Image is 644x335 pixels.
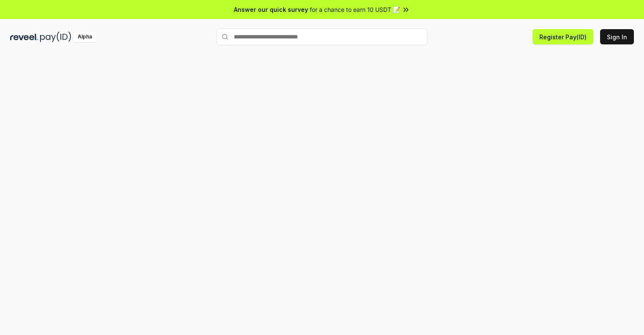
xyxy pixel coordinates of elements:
[310,5,400,14] span: for a chance to earn 10 USDT 📝
[73,32,97,42] div: Alpha
[40,32,71,42] img: pay_id
[234,5,308,14] span: Answer our quick survey
[10,32,38,42] img: reveel_dark
[533,29,593,44] button: Register Pay(ID)
[600,29,634,44] button: Sign In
